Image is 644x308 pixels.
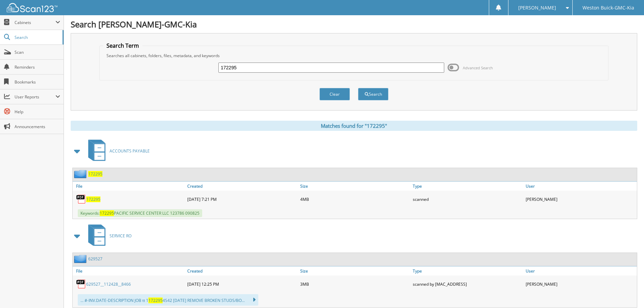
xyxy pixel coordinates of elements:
span: Search [15,34,59,40]
button: Search [358,88,388,100]
img: folder2.png [74,255,88,263]
div: [DATE] 7:21 PM [186,192,299,206]
span: Reminders [15,64,60,70]
span: [PERSON_NAME] [518,6,556,10]
img: scan123-logo-white.svg [7,3,57,12]
div: 4MB [299,192,411,206]
a: User [524,266,637,276]
img: PDF.png [76,279,86,289]
span: Cabinets [15,20,55,25]
span: Bookmarks [15,79,60,85]
div: [PERSON_NAME] [524,192,637,206]
a: File [73,182,186,191]
a: 172295 [88,171,102,177]
a: Size [299,182,411,191]
a: Size [299,266,411,276]
span: ACCOUNTS PAYABLE [110,148,150,154]
span: Scan [15,49,60,55]
a: Created [186,266,299,276]
a: Created [186,182,299,191]
a: SERVICE RO [84,222,132,249]
iframe: Chat Widget [610,276,644,308]
div: [PERSON_NAME] [524,277,637,291]
a: ACCOUNTS PAYABLE [84,138,150,164]
span: 172295 [148,298,163,303]
a: 629527__112428__8466 [86,281,131,287]
div: scanned [411,192,524,206]
a: User [524,182,637,191]
span: SERVICE RO [110,233,132,239]
img: PDF.png [76,194,86,204]
span: Announcements [15,124,60,129]
a: 172295 [86,196,100,202]
div: Searches all cabinets, folders, files, metadata, and keywords [103,53,605,58]
div: scanned by [MAC_ADDRESS] [411,277,524,291]
div: Matches found for "172295" [71,121,637,131]
div: 3MB [299,277,411,291]
div: ... #-INV.DATE-DESCRIPTION JOB tt 1 4S42 [DATE] REMOVE BROKEN STUDS/BO... [78,294,258,306]
img: folder2.png [74,170,88,178]
span: Keywords: PACIFIC SERVICE CENTER LLC 123786 090825 [78,209,202,217]
span: Advanced Search [463,65,493,70]
a: Type [411,182,524,191]
legend: Search Term [103,42,142,49]
a: File [73,266,186,276]
span: User Reports [15,94,55,100]
span: 172295 [100,210,114,216]
button: Clear [319,88,350,100]
a: 629527 [88,256,102,262]
span: Weston Buick-GMC-Kia [582,6,634,10]
a: Type [411,266,524,276]
span: Help [15,109,60,115]
h1: Search [PERSON_NAME]-GMC-Kia [71,19,637,30]
div: [DATE] 12:25 PM [186,277,299,291]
